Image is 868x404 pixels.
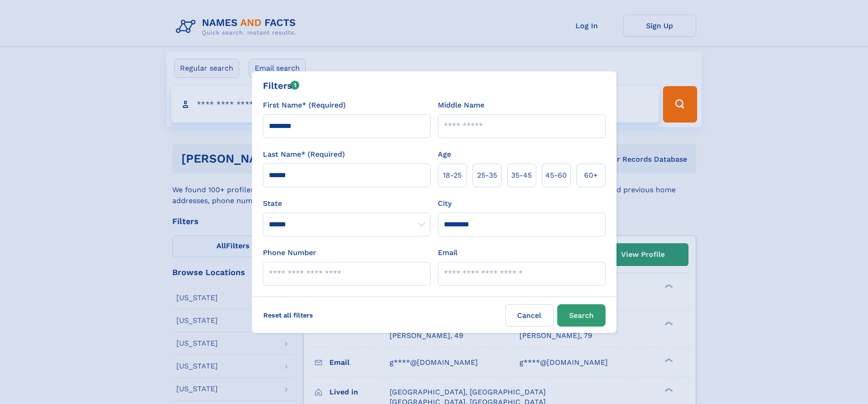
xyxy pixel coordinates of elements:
[545,170,567,181] span: 45‑60
[438,100,484,111] label: Middle Name
[584,170,598,181] span: 60+
[263,198,431,209] label: State
[477,170,497,181] span: 25‑35
[438,247,457,258] label: Email
[257,304,319,326] label: Reset all filters
[263,149,345,160] label: Last Name* (Required)
[438,198,452,209] label: City
[557,304,606,327] button: Search
[438,149,451,160] label: Age
[263,79,300,92] div: Filters
[263,247,316,258] label: Phone Number
[263,100,346,111] label: First Name* (Required)
[511,170,532,181] span: 35‑45
[505,304,554,327] label: Cancel
[443,170,462,181] span: 18‑25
